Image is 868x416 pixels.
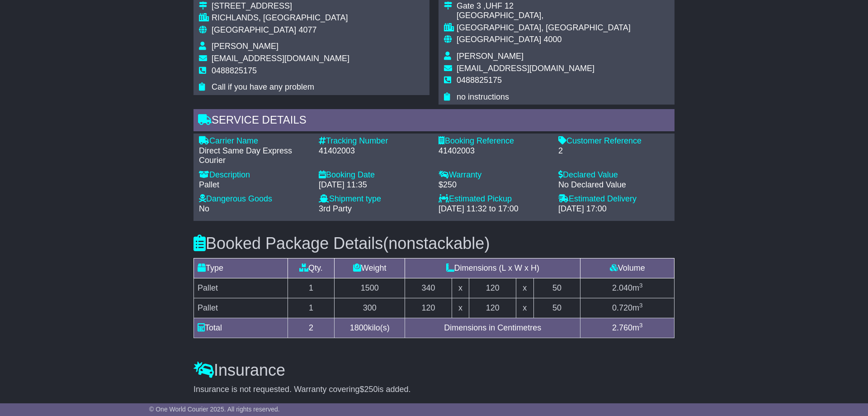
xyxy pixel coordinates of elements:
[199,170,310,180] div: Description
[558,204,669,214] div: [DATE] 17:00
[533,278,580,298] td: 50
[288,258,335,278] td: Qty.
[439,170,549,180] div: Warranty
[516,298,534,318] td: x
[452,278,469,298] td: x
[212,66,257,75] span: 0488825175
[405,318,580,338] td: Dimensions in Centimetres
[335,298,405,318] td: 300
[319,146,429,156] div: 41402003
[405,258,580,278] td: Dimensions (L x W x H)
[558,136,669,146] div: Customer Reference
[580,318,675,338] td: m
[335,258,405,278] td: Weight
[558,194,669,204] div: Estimated Delivery
[212,82,314,91] span: Call if you have any problem
[580,258,675,278] td: Volume
[469,278,516,298] td: 120
[212,42,278,51] span: [PERSON_NAME]
[639,282,643,289] sup: 3
[516,278,534,298] td: x
[199,136,310,146] div: Carrier Name
[543,35,561,44] span: 4000
[457,92,509,101] span: no instructions
[193,361,675,379] h3: Insurance
[580,278,675,298] td: m
[193,385,675,395] div: Insurance is not requested. Warranty covering is added.
[405,298,452,318] td: 120
[439,204,549,214] div: [DATE] 11:32 to 17:00
[319,204,352,213] span: 3rd Party
[335,318,405,338] td: kilo(s)
[439,194,549,204] div: Estimated Pickup
[199,204,209,213] span: No
[194,318,288,338] td: Total
[298,25,316,34] span: 4077
[580,298,675,318] td: m
[439,146,549,156] div: 41402003
[193,234,675,253] h3: Booked Package Details
[199,180,310,190] div: Pallet
[149,406,280,413] span: © One World Courier 2025. All rights reserved.
[212,13,349,23] div: RICHLANDS, [GEOGRAPHIC_DATA]
[612,283,632,292] span: 2.040
[612,323,632,332] span: 2.760
[199,194,310,204] div: Dangerous Goods
[439,180,549,190] div: $250
[194,258,288,278] td: Type
[457,11,631,21] div: [GEOGRAPHIC_DATA],
[469,298,516,318] td: 120
[194,298,288,318] td: Pallet
[558,170,669,180] div: Declared Value
[558,180,669,190] div: No Declared Value
[533,298,580,318] td: 50
[199,146,310,166] div: Direct Same Day Express Courier
[639,322,643,329] sup: 3
[319,180,429,190] div: [DATE] 11:35
[288,278,335,298] td: 1
[439,136,549,146] div: Booking Reference
[212,25,296,34] span: [GEOGRAPHIC_DATA]
[319,136,429,146] div: Tracking Number
[288,318,335,338] td: 2
[457,64,594,73] span: [EMAIL_ADDRESS][DOMAIN_NAME]
[457,35,541,44] span: [GEOGRAPHIC_DATA]
[457,76,502,85] span: 0488825175
[319,194,429,204] div: Shipment type
[360,385,378,394] span: $250
[212,1,349,11] div: [STREET_ADDRESS]
[457,1,631,11] div: Gate 3 ,UHF 12
[383,234,490,253] span: (nonstackable)
[335,278,405,298] td: 1500
[457,23,631,33] div: [GEOGRAPHIC_DATA], [GEOGRAPHIC_DATA]
[405,278,452,298] td: 340
[639,302,643,309] sup: 3
[319,170,429,180] div: Booking Date
[457,52,524,61] span: [PERSON_NAME]
[350,323,368,332] span: 1800
[452,298,469,318] td: x
[212,54,349,63] span: [EMAIL_ADDRESS][DOMAIN_NAME]
[193,109,675,134] div: Service Details
[194,278,288,298] td: Pallet
[612,303,632,312] span: 0.720
[558,146,669,156] div: 2
[288,298,335,318] td: 1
